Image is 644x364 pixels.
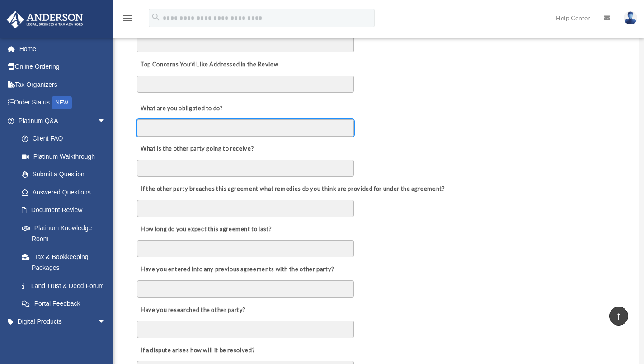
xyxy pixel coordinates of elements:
[4,11,86,28] img: Anderson Advisors Platinum Portal
[13,295,120,313] a: Portal Feedback
[6,76,120,94] a: Tax Organizers
[137,344,257,357] label: If a dispute arises how will it be resolved?
[13,248,120,277] a: Tax & Bookkeeping Packages
[137,304,248,317] label: Have you researched the other party?
[97,331,115,349] span: arrow_drop_down
[122,13,133,24] i: menu
[13,219,120,248] a: Platinum Knowledge Room
[6,312,120,331] a: Digital Productsarrow_drop_down
[137,223,273,236] label: How long do you expect this agreement to last?
[6,112,120,130] a: Platinum Q&Aarrow_drop_down
[624,11,637,24] img: User Pic
[137,264,336,276] label: Have you entered into any previous agreements with the other party?
[6,58,120,76] a: Online Ordering
[13,165,120,184] a: Submit a Question
[52,96,72,109] div: NEW
[137,183,447,196] label: If the other party breaches this agreement what remedies do you think are provided for under the ...
[13,201,115,219] a: Document Review
[151,12,161,22] i: search
[6,331,120,349] a: My Entitiesarrow_drop_down
[13,147,120,165] a: Platinum Walkthrough
[137,102,227,115] label: What are you obligated to do?
[613,310,624,321] i: vertical_align_top
[137,142,256,155] label: What is the other party going to receive?
[97,112,115,130] span: arrow_drop_down
[13,183,120,201] a: Answered Questions
[122,16,133,24] a: menu
[97,312,115,331] span: arrow_drop_down
[609,307,628,326] a: vertical_align_top
[13,277,120,295] a: Land Trust & Deed Forum
[6,40,120,58] a: Home
[6,94,120,112] a: Order StatusNEW
[137,59,281,71] label: Top Concerns You’d Like Addressed in the Review
[13,130,120,148] a: Client FAQ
